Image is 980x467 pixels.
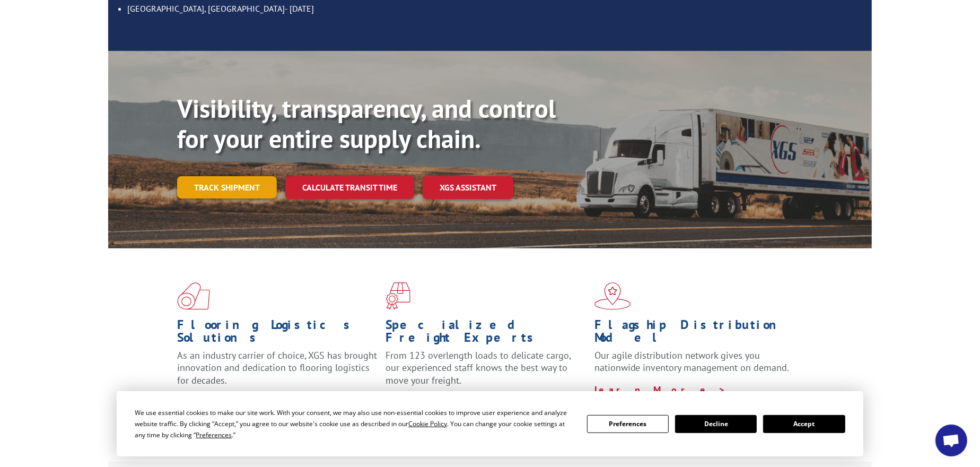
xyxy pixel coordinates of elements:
[177,92,556,155] b: Visibility, transparency, and control for your entire supply chain.
[935,425,967,456] a: Open chat
[177,176,277,198] a: Track shipment
[127,2,861,15] li: [GEOGRAPHIC_DATA], [GEOGRAPHIC_DATA]- [DATE]
[285,176,414,199] a: Calculate transit time
[177,318,378,349] h1: Flooring Logistics Solutions
[386,349,586,396] p: From 123 overlength loads to delicate cargo, our experienced staff knows the best way to move you...
[587,415,669,433] button: Preferences
[177,282,210,310] img: xgs-icon-total-supply-chain-intelligence-red
[763,415,845,433] button: Accept
[594,282,631,310] img: xgs-icon-flagship-distribution-model-red
[135,407,574,440] div: We use essential cookies to make our site work. With your consent, we may also use non-essential ...
[675,415,757,433] button: Decline
[196,430,232,439] span: Preferences
[177,349,377,387] span: As an industry carrier of choice, XGS has brought innovation and dedication to flooring logistics...
[594,318,795,349] h1: Flagship Distribution Model
[408,419,447,428] span: Cookie Policy
[423,176,513,199] a: XGS ASSISTANT
[117,391,863,456] div: Cookie Consent Prompt
[386,282,410,310] img: xgs-icon-focused-on-flooring-red
[594,384,727,396] a: Learn More >
[594,349,790,374] span: Our agile distribution network gives you nationwide inventory management on demand.
[386,318,586,349] h1: Specialized Freight Experts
